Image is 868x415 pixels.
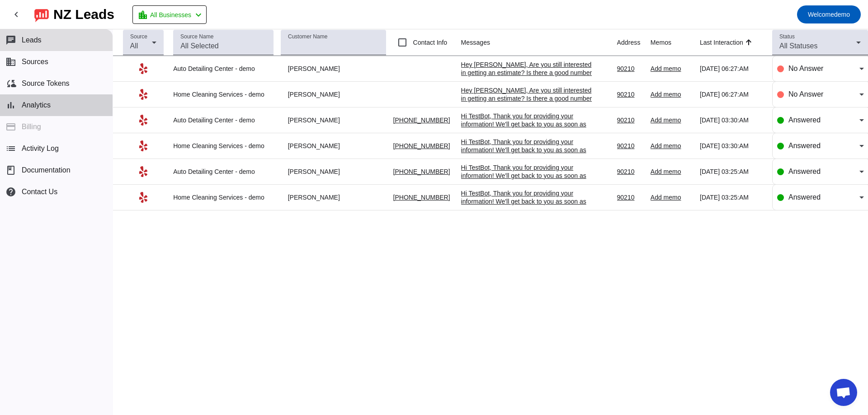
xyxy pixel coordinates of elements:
[808,8,850,21] span: demo
[130,34,147,40] mat-label: Source
[22,58,48,66] span: Sources
[788,65,823,72] span: No Answer
[281,168,386,176] div: [PERSON_NAME]
[180,34,213,40] mat-label: Source Name
[281,65,386,73] div: [PERSON_NAME]
[138,166,149,177] mat-icon: Yelp
[393,142,450,149] a: [PHONE_NUMBER]
[180,41,266,51] input: All Selected
[393,194,450,201] a: [PHONE_NUMBER]
[150,9,191,21] span: All Businesses
[779,34,795,40] mat-label: Status
[138,140,149,151] mat-icon: Yelp
[193,9,204,20] mat-icon: chevron_left
[797,5,861,23] button: Welcomedemo
[788,168,821,175] span: Answered
[5,100,16,111] mat-icon: bar_chart
[461,61,597,85] div: Hey [PERSON_NAME], Are you still interested in getting an estimate? Is there a good number to rea...
[138,115,149,126] mat-icon: Yelp
[700,142,765,150] div: [DATE] 03:30:AM
[617,29,651,56] th: Address
[393,117,450,124] a: [PHONE_NUMBER]
[700,65,765,73] div: [DATE] 06:27:AM
[461,189,597,222] div: Hi TestBot, Thank you for providing your information! We'll get back to you as soon as possible, ...
[651,29,700,56] th: Memos
[461,29,617,56] th: Messages
[34,7,49,22] img: logo
[5,143,16,154] mat-icon: list
[788,193,821,201] span: Answered
[617,90,643,98] div: 90210
[11,9,22,20] mat-icon: chevron_left
[173,116,273,124] div: Auto Detailing Center - demo
[173,65,273,73] div: Auto Detailing Center - demo
[651,116,693,124] div: Add memo
[22,101,51,109] span: Analytics
[138,89,149,100] mat-icon: Yelp
[5,35,16,46] mat-icon: chat
[651,90,693,98] div: Add memo
[130,42,138,50] span: All
[393,168,450,175] a: [PHONE_NUMBER]
[651,142,693,150] div: Add memo
[617,65,643,73] div: 90210
[5,165,16,176] span: book
[53,8,114,21] div: NZ Leads
[281,90,386,98] div: [PERSON_NAME]
[651,193,693,201] div: Add memo
[288,34,327,40] mat-label: Customer Name
[617,193,643,201] div: 90210
[5,78,16,89] mat-icon: cloud_sync
[173,142,273,150] div: Home Cleaning Services - demo
[22,36,42,44] span: Leads
[700,90,765,98] div: [DATE] 06:27:AM
[808,11,834,18] span: Welcome
[700,116,765,124] div: [DATE] 03:30:AM
[173,168,273,176] div: Auto Detailing Center - demo
[779,42,817,50] span: All Statuses
[461,138,597,170] div: Hi TestBot, Thank you for providing your information! We'll get back to you as soon as possible, ...
[461,112,597,145] div: Hi TestBot, Thank you for providing your information! We'll get back to you as soon as possible, ...
[411,38,448,47] label: Contact Info
[22,188,57,196] span: Contact Us
[173,90,273,98] div: Home Cleaning Services - demo
[700,38,743,47] div: Last Interaction
[651,168,693,176] div: Add memo
[173,193,273,201] div: Home Cleaning Services - demo
[617,142,643,150] div: 90210
[281,193,386,201] div: [PERSON_NAME]
[830,379,857,406] div: Open chat
[788,142,821,149] span: Answered
[137,9,148,20] mat-icon: location_city
[788,90,823,98] span: No Answer
[461,86,597,111] div: Hey [PERSON_NAME], Are you still interested in getting an estimate? Is there a good number to rea...
[5,187,16,197] mat-icon: help
[788,116,821,124] span: Answered
[138,192,149,203] mat-icon: Yelp
[281,142,386,150] div: [PERSON_NAME]
[461,163,597,196] div: Hi TestBot, Thank you for providing your information! We'll get back to you as soon as possible, ...
[22,166,71,174] span: Documentation
[5,56,16,67] mat-icon: business
[138,63,149,74] mat-icon: Yelp
[132,5,207,24] button: All Businesses
[700,168,765,176] div: [DATE] 03:25:AM
[281,116,386,124] div: [PERSON_NAME]
[651,65,693,73] div: Add memo
[700,193,765,201] div: [DATE] 03:25:AM
[22,79,70,88] span: Source Tokens
[22,145,59,153] span: Activity Log
[617,116,643,124] div: 90210
[617,168,643,176] div: 90210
